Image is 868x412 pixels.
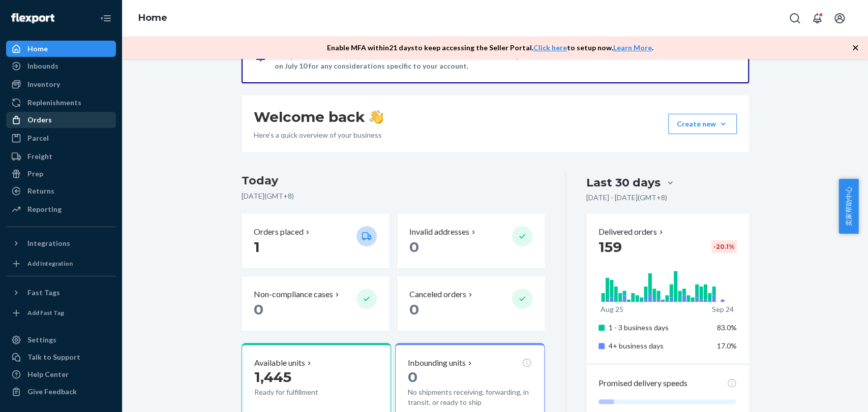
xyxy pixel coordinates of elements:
button: Integrations [6,235,116,251]
div: Reporting [27,204,62,214]
p: 4+ business days [609,341,709,351]
a: Add Fast Tag [6,305,116,321]
div: Settings [27,335,56,345]
img: Flexport logo [11,13,54,23]
div: Add Integration [27,259,73,268]
button: Invalid addresses 0 [397,214,545,268]
span: 0 [409,301,419,318]
span: 1 [254,238,260,256]
a: Inventory [6,76,116,92]
p: Sep 24 [712,304,734,314]
span: 83.0% [717,323,737,332]
p: Here’s a quick overview of your business [254,130,383,140]
button: Non-compliance cases 0 [242,276,389,331]
button: Open Search Box [785,8,805,28]
a: Click here [533,43,567,52]
div: Parcel [27,133,49,143]
span: 0 [254,301,263,318]
span: 0 [408,368,417,386]
a: Talk to Support [6,349,116,365]
button: Orders placed 1 [242,214,389,268]
a: Orders [6,112,116,128]
button: 卖家帮助中心 [839,179,858,234]
a: Home [138,12,167,23]
p: No shipments receiving, forwarding, in transit, or ready to ship [408,387,532,407]
div: Help Center [27,369,69,379]
span: 17.0% [717,341,737,350]
a: Reporting [6,201,116,217]
span: 1,445 [254,368,291,386]
p: Inbounding units [408,357,466,369]
h3: Today [242,173,545,189]
div: Freight [27,151,52,162]
button: Fast Tags [6,284,116,301]
div: Last 30 days [586,175,661,191]
div: Replenishments [27,98,81,108]
a: Returns [6,183,116,199]
button: Give Feedback [6,384,116,400]
a: Add Integration [6,256,116,272]
p: Invalid addresses [409,226,469,238]
div: Returns [27,186,54,196]
p: 1 - 3 business days [609,323,709,333]
p: Available units [254,357,305,369]
button: Close Navigation [96,8,116,28]
p: Enable MFA within 21 days to keep accessing the Seller Portal. to setup now. . [327,43,653,53]
p: Non-compliance cases [254,289,333,300]
div: Prep [27,169,43,179]
a: Freight [6,148,116,165]
h1: Welcome back [254,108,383,126]
div: Inventory [27,79,60,89]
p: Orders placed [254,226,304,238]
div: Talk to Support [27,352,80,362]
button: Delivered orders [598,226,665,238]
span: 0 [409,238,419,256]
p: Promised delivery speeds [598,377,687,389]
a: Parcel [6,130,116,146]
p: Ready for fulfillment [254,387,348,397]
p: [DATE] ( GMT+8 ) [242,191,545,201]
div: Inbounds [27,61,58,71]
div: Fast Tags [27,288,60,298]
button: Open account menu [829,8,850,28]
p: Canceled orders [409,289,466,300]
ol: breadcrumbs [130,4,175,33]
button: Create new [668,114,737,134]
p: Aug 25 [601,304,623,314]
a: Inbounds [6,58,116,74]
a: Prep [6,166,116,182]
div: Home [27,44,48,54]
a: Replenishments [6,94,116,111]
a: Home [6,41,116,57]
a: Learn More [613,43,652,52]
div: Give Feedback [27,387,77,397]
img: hand-wave emoji [369,110,383,124]
a: Settings [6,332,116,348]
button: Canceled orders 0 [397,276,545,331]
span: 159 [598,238,622,256]
button: Open notifications [807,8,827,28]
div: -20.1 % [711,240,737,253]
p: [DATE] - [DATE] ( GMT+8 ) [586,193,667,203]
a: Help Center [6,366,116,383]
div: Integrations [27,238,70,248]
div: Add Fast Tag [27,308,64,317]
div: Orders [27,115,52,125]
